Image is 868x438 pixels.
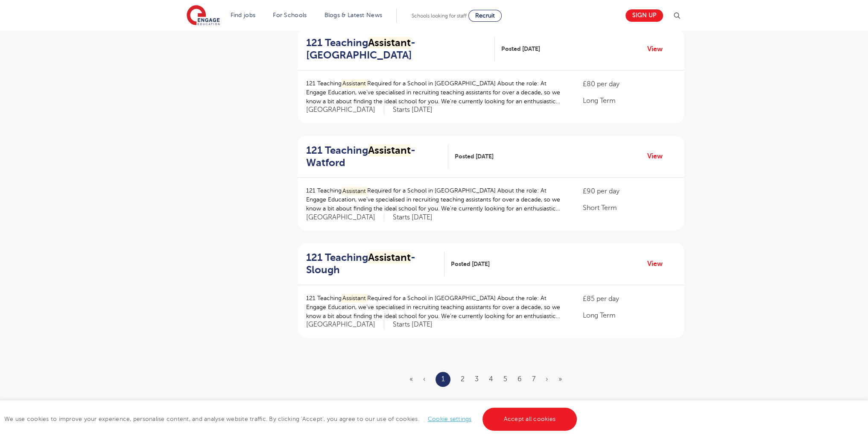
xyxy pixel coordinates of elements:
[517,375,522,383] a: 6
[583,203,675,213] p: Short Term
[231,12,256,18] a: Find jobs
[558,375,562,383] a: Last
[468,10,502,22] a: Recruit
[412,13,467,19] span: Schools looking for staff
[583,294,675,304] p: £85 per day
[306,320,384,329] span: [GEOGRAPHIC_DATA]
[455,152,494,161] span: Posted [DATE]
[501,44,540,53] span: Posted [DATE]
[546,375,548,383] a: Next
[306,186,566,213] p: 121 Teaching Required for a School in [GEOGRAPHIC_DATA] About the role: At Engage Education, we’v...
[647,258,669,269] a: View
[583,96,675,106] p: Long Term
[583,186,675,196] p: £90 per day
[482,408,577,431] a: Accept all cookies
[475,12,495,19] span: Recruit
[306,251,444,276] a: 121 TeachingAssistant- Slough
[306,294,566,321] p: 121 Teaching Required for a School in [GEOGRAPHIC_DATA] About the role: At Engage Education, we’v...
[342,187,368,196] mark: Assistant
[273,12,307,18] a: For Schools
[306,251,438,276] h2: 121 Teaching - Slough
[368,251,411,263] mark: Assistant
[625,9,663,22] a: Sign up
[393,213,433,222] p: Starts [DATE]
[306,37,495,61] a: 121 TeachingAssistant- [GEOGRAPHIC_DATA]
[451,260,490,269] span: Posted [DATE]
[342,294,368,303] mark: Assistant
[532,375,535,383] a: 7
[306,144,441,169] h2: 121 Teaching - Watford
[368,37,411,49] mark: Assistant
[187,5,220,26] img: Engage Education
[393,320,433,329] p: Starts [DATE]
[4,416,579,422] span: We use cookies to improve your experience, personalise content, and analyse website traffic. By c...
[368,144,411,156] mark: Assistant
[475,375,479,383] a: 3
[461,375,465,383] a: 2
[583,310,675,321] p: Long Term
[489,375,493,383] a: 4
[428,416,472,422] a: Cookie settings
[647,151,669,162] a: View
[409,375,413,383] span: «
[423,375,425,383] span: ‹
[306,37,488,61] h2: 121 Teaching - [GEOGRAPHIC_DATA]
[342,79,368,88] mark: Assistant
[306,105,384,114] span: [GEOGRAPHIC_DATA]
[324,12,383,18] a: Blogs & Latest News
[393,105,433,114] p: Starts [DATE]
[306,79,566,106] p: 121 Teaching Required for a School in [GEOGRAPHIC_DATA] About the role: At Engage Education, we’v...
[306,213,384,222] span: [GEOGRAPHIC_DATA]
[306,144,448,169] a: 121 TeachingAssistant- Watford
[441,374,444,385] a: 1
[647,44,669,55] a: View
[503,375,507,383] a: 5
[583,79,675,89] p: £80 per day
